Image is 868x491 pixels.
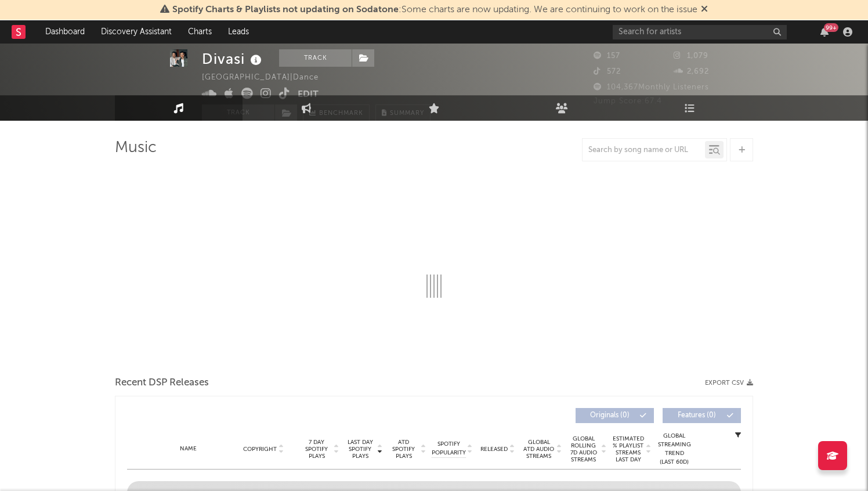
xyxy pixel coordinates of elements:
[613,25,787,39] input: Search for artists
[583,412,636,419] span: Originals ( 0 )
[594,84,709,91] span: 104,367 Monthly Listeners
[594,68,621,75] span: 572
[705,380,753,387] button: Export CSV
[820,27,829,37] button: 99+
[172,5,399,15] span: Spotify Charts & Playlists not updating on Sodatone
[115,376,209,390] span: Recent DSP Releases
[612,435,644,463] span: Estimated % Playlist Streams Last Day
[279,49,352,67] button: Track
[701,5,708,15] span: Dismiss
[594,52,620,60] span: 157
[567,435,599,463] span: Global Rolling 7D Audio Streams
[523,439,555,460] span: Global ATD Audio Streams
[202,71,332,85] div: [GEOGRAPHIC_DATA] | Dance
[480,446,508,453] span: Released
[301,439,332,460] span: 7 Day Spotify Plays
[674,52,708,60] span: 1,079
[388,439,419,460] span: ATD Spotify Plays
[93,20,180,44] a: Discovery Assistant
[674,68,709,75] span: 2,692
[202,49,265,68] div: Divasi
[220,20,257,44] a: Leads
[657,432,692,467] div: Global Streaming Trend (Last 60D)
[824,23,838,32] div: 99 +
[576,408,654,423] button: Originals(0)
[583,146,705,155] input: Search by song name or URL
[298,88,319,102] button: Edit
[180,20,220,44] a: Charts
[150,445,226,453] div: Name
[663,408,741,423] button: Features(0)
[172,5,697,15] span: : Some charts are now updating. We are continuing to work on the issue
[345,439,375,460] span: Last Day Spotify Plays
[37,20,93,44] a: Dashboard
[670,412,724,419] span: Features ( 0 )
[243,446,277,453] span: Copyright
[432,440,466,457] span: Spotify Popularity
